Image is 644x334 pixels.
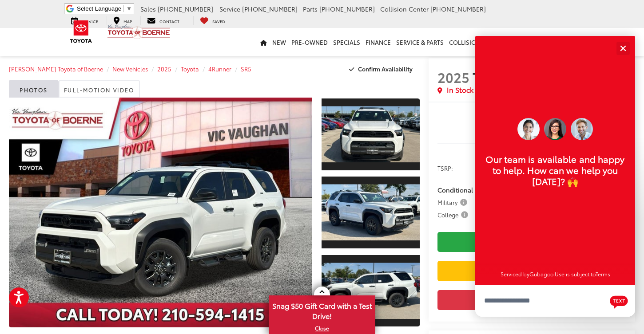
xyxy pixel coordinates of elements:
img: Operator 2 [517,118,540,140]
span: College [437,210,470,219]
span: 2025 [437,67,469,86]
img: 2025 Toyota 4Runner SR5 [321,185,421,241]
a: Check Availability [437,232,626,252]
a: My Saved Vehicles [193,16,232,25]
span: Select Language [77,5,121,12]
a: Expand Photo 0 [9,98,312,327]
a: Pre-Owned [289,28,330,56]
a: Expand Photo 1 [322,98,420,171]
span: Conditional Toyota Offers [437,185,514,194]
span: Toyota 4Runner [473,67,576,86]
a: Collision Center [446,28,507,56]
textarea: Type your message [475,285,635,317]
span: [PHONE_NUMBER] [319,4,375,13]
span: Parts [303,4,318,13]
span: Confirm Availability [358,65,413,73]
img: 2025 Toyota 4Runner SR5 [321,263,421,319]
button: Military [437,198,470,207]
span: Sales [140,4,156,13]
span: Snag $50 Gift Card with a Test Drive! [270,296,374,323]
a: 4Runner [208,65,231,73]
a: Toyota [181,65,199,73]
a: Service & Parts: Opens in a new tab [394,28,446,56]
img: 2025 Toyota 4Runner SR5 [321,106,421,162]
span: Service [219,4,240,13]
span: ​ [123,5,124,12]
a: Full-Motion Video [59,80,140,98]
svg: Text [610,295,628,309]
button: Confirm Availability [344,61,420,77]
a: Gubagoo. [529,270,555,278]
img: Operator 3 [571,118,593,140]
a: About [557,28,582,56]
span: $46,795 [437,114,626,127]
span: Serviced by [501,270,529,278]
span: [DATE] Price: [437,127,626,136]
button: Chat with SMS [607,291,631,311]
span: Use is subject to [555,270,596,278]
a: Contact [140,16,186,25]
span: [PHONE_NUMBER] [242,4,298,13]
a: Expand Photo 2 [322,176,420,249]
a: Terms [596,270,610,278]
a: 2025 [157,65,171,73]
a: Specials [330,28,363,56]
button: Get Price Now [437,290,626,310]
img: 2025 Toyota 4Runner SR5 [6,97,315,328]
span: Collision Center [380,4,429,13]
button: College [437,210,471,219]
button: Close [613,39,632,58]
span: Military [437,198,469,207]
a: Value Your Trade [437,261,626,281]
img: Operator 1 [544,118,566,140]
img: Vic Vaughan Toyota of Boerne [107,24,171,39]
a: [PERSON_NAME] Toyota of Boerne [9,65,103,73]
a: SR5 [241,65,251,73]
a: Expand Photo 3 [322,254,420,328]
a: Select Language​ [77,5,132,12]
span: In Stock [447,85,473,95]
span: [PHONE_NUMBER] [158,4,213,13]
a: New Vehicles [112,65,148,73]
a: Finance [363,28,394,56]
span: [PHONE_NUMBER] [430,4,486,13]
a: Home [258,28,270,56]
span: ▼ [126,5,132,12]
span: TSRP: [437,164,453,173]
a: Map [107,16,139,25]
p: Our team is available and happy to help. How can we help you [DATE]? 🙌 [484,153,626,187]
a: Rent a Toyota [507,28,557,56]
a: New [270,28,289,56]
a: Service [64,16,105,25]
img: Toyota [64,17,98,46]
a: Photos [9,80,59,98]
span: Saved [212,18,225,24]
